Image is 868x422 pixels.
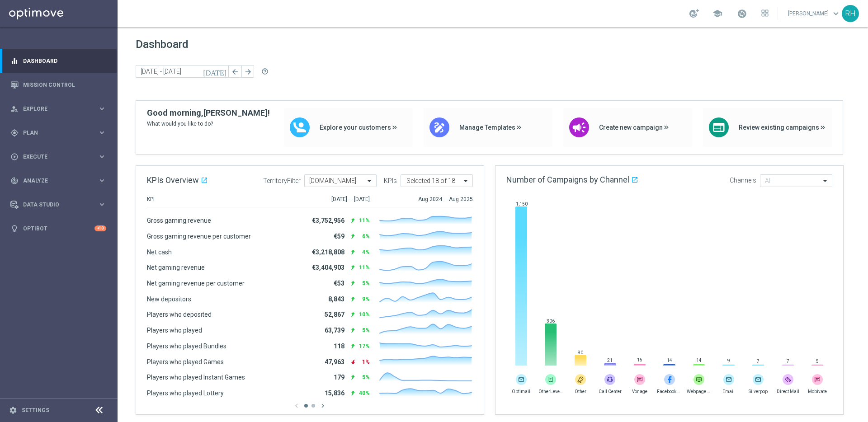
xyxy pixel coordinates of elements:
[23,106,98,112] span: Explore
[10,153,19,161] i: play_circle_outline
[98,200,106,209] i: keyboard_arrow_right
[23,202,98,207] span: Data Studio
[23,73,106,97] a: Mission Control
[831,9,841,19] span: keyboard_arrow_down
[10,73,106,97] div: Mission Control
[10,105,19,113] i: person_search
[22,408,49,413] a: Settings
[10,153,107,160] button: play_circle_outline Execute keyboard_arrow_right
[10,201,107,208] button: Data Studio keyboard_arrow_right
[10,177,107,184] button: track_changes Analyze keyboard_arrow_right
[10,129,98,137] div: Plan
[10,201,98,209] div: Data Studio
[98,104,106,113] i: keyboard_arrow_right
[10,105,107,113] button: person_search Explore keyboard_arrow_right
[842,5,859,22] div: RH
[9,406,17,414] i: settings
[10,225,19,233] i: lightbulb
[712,9,722,19] span: school
[23,154,98,159] span: Execute
[23,49,106,73] a: Dashboard
[98,176,106,185] i: keyboard_arrow_right
[10,177,19,185] i: track_changes
[10,177,98,185] div: Analyze
[10,153,98,161] div: Execute
[10,129,19,137] i: gps_fixed
[10,129,107,136] button: gps_fixed Plan keyboard_arrow_right
[10,225,107,232] button: lightbulb Optibot +10
[98,128,106,137] i: keyboard_arrow_right
[10,57,107,65] button: equalizer Dashboard
[10,81,107,89] button: Mission Control
[787,7,842,20] a: [PERSON_NAME]keyboard_arrow_down
[10,49,106,73] div: Dashboard
[94,225,106,231] div: +10
[98,152,106,161] i: keyboard_arrow_right
[23,130,98,136] span: Plan
[10,105,98,113] div: Explore
[23,178,98,183] span: Analyze
[10,216,106,240] div: Optibot
[23,216,94,240] a: Optibot
[10,57,19,65] i: equalizer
